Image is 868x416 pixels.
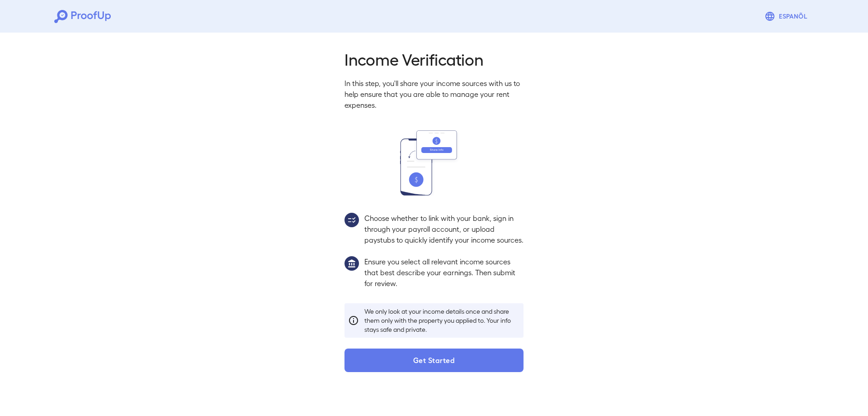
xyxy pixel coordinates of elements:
[400,130,468,196] img: transfer_money.svg
[344,213,359,227] img: group2.svg
[364,307,520,334] p: We only look at your income details once and share them only with the property you applied to. Yo...
[344,49,524,69] h2: Income Verification
[364,213,524,245] p: Choose whether to link with your bank, sign in through your payroll account, or upload paystubs t...
[761,7,814,25] button: Espanõl
[344,78,524,110] p: In this step, you'll share your income sources with us to help ensure that you are able to manage...
[344,256,359,271] img: group1.svg
[344,349,524,372] button: Get Started
[364,256,524,289] p: Ensure you select all relevant income sources that best describe your earnings. Then submit for r...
